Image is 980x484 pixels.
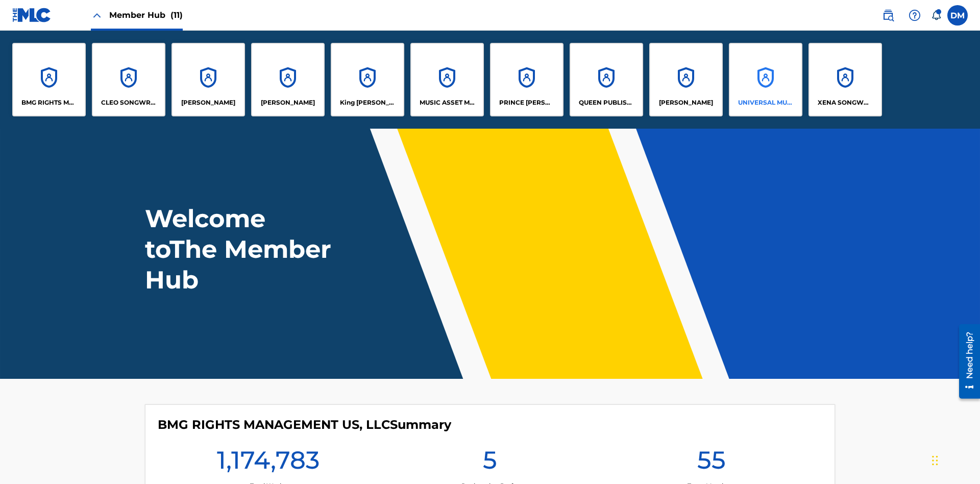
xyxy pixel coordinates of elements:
img: search [882,9,894,21]
a: Accounts[PERSON_NAME] [251,43,325,116]
iframe: Chat Widget [929,435,980,484]
a: AccountsMUSIC ASSET MANAGEMENT (MAM) [410,43,484,116]
span: (11) [170,10,183,20]
p: QUEEN PUBLISHA [579,98,634,107]
p: BMG RIGHTS MANAGEMENT US, LLC [21,98,77,107]
div: User Menu [947,5,968,26]
a: Public Search [878,5,898,26]
a: AccountsXENA SONGWRITER [808,43,882,116]
img: help [909,9,921,21]
h1: 55 [697,445,726,481]
h1: 1,174,783 [217,445,320,481]
div: Help [904,5,925,26]
h1: 5 [483,445,497,481]
p: EYAMA MCSINGER [261,98,315,107]
a: Accounts[PERSON_NAME] [171,43,245,116]
div: Notifications [931,10,941,20]
p: UNIVERSAL MUSIC PUB GROUP [738,98,794,107]
p: MUSIC ASSET MANAGEMENT (MAM) [420,98,475,107]
iframe: Resource Center [951,320,980,404]
p: PRINCE MCTESTERSON [499,98,555,107]
a: AccountsKing [PERSON_NAME] [331,43,404,116]
a: Accounts[PERSON_NAME] [649,43,723,116]
span: Member Hub [109,9,183,21]
p: ELVIS COSTELLO [181,98,235,107]
p: RONALD MCTESTERSON [659,98,713,107]
img: MLC Logo [12,8,52,22]
a: AccountsPRINCE [PERSON_NAME] [490,43,563,116]
a: AccountsUNIVERSAL MUSIC PUB GROUP [729,43,802,116]
h1: Welcome to The Member Hub [145,203,336,295]
a: AccountsQUEEN PUBLISHA [570,43,643,116]
p: XENA SONGWRITER [818,98,873,107]
img: Close [91,9,103,21]
a: AccountsCLEO SONGWRITER [92,43,165,116]
p: King McTesterson [340,98,396,107]
p: CLEO SONGWRITER [101,98,157,107]
a: AccountsBMG RIGHTS MANAGEMENT US, LLC [12,43,86,116]
div: Drag [932,445,938,476]
h4: BMG RIGHTS MANAGEMENT US, LLC [158,417,451,432]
